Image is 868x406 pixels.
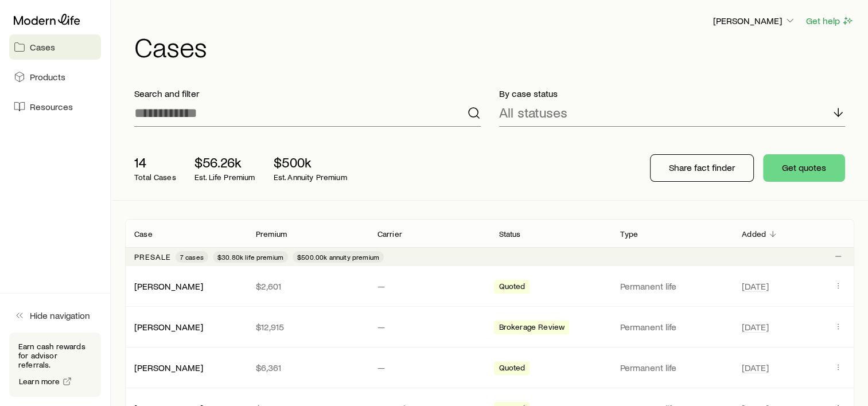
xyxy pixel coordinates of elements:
[30,101,73,112] span: Resources
[499,229,520,239] p: Status
[297,252,379,261] span: $500.00k annuity premium
[134,280,203,292] div: [PERSON_NAME]
[180,252,204,261] span: 7 cases
[650,154,754,182] button: Share fact finder
[620,280,723,292] p: Permanent life
[30,71,65,83] span: Products
[377,362,481,373] p: —
[134,321,203,332] a: [PERSON_NAME]
[134,173,176,182] p: Total Cases
[256,321,359,333] p: $12,915
[19,377,60,385] span: Learn more
[742,229,766,239] p: Added
[9,303,101,328] button: Hide navigation
[9,94,101,119] a: Resources
[256,280,359,292] p: $2,601
[713,14,796,28] button: [PERSON_NAME]
[742,280,769,292] span: [DATE]
[499,104,567,120] p: All statuses
[377,321,481,333] p: —
[30,310,90,321] span: Hide navigation
[194,154,255,170] p: $56.26k
[256,362,359,373] p: $6,361
[805,14,854,28] button: Get help
[742,321,769,333] span: [DATE]
[499,88,846,99] p: By case status
[9,34,101,60] a: Cases
[134,362,203,373] a: [PERSON_NAME]
[18,342,92,369] p: Earn cash rewards for advisor referrals.
[620,229,638,239] p: Type
[763,154,845,182] button: Get quotes
[274,173,347,182] p: Est. Annuity Premium
[134,33,854,60] h1: Cases
[194,173,255,182] p: Est. Life Premium
[669,162,735,173] p: Share fact finder
[134,229,153,239] p: Case
[9,64,101,89] a: Products
[620,321,723,333] p: Permanent life
[620,362,723,373] p: Permanent life
[377,229,402,239] p: Carrier
[256,229,287,239] p: Premium
[274,154,347,170] p: $500k
[377,280,481,292] p: —
[499,282,525,294] span: Quoted
[9,333,101,397] div: Earn cash rewards for advisor referrals.Learn more
[742,362,769,373] span: [DATE]
[499,363,525,375] span: Quoted
[134,321,203,333] div: [PERSON_NAME]
[713,15,796,26] p: [PERSON_NAME]
[499,322,565,334] span: Brokerage Review
[134,280,203,291] a: [PERSON_NAME]
[134,154,176,170] p: 14
[134,252,171,261] p: Presale
[134,362,203,374] div: [PERSON_NAME]
[134,88,481,99] p: Search and filter
[217,252,283,261] span: $30.80k life premium
[30,41,55,53] span: Cases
